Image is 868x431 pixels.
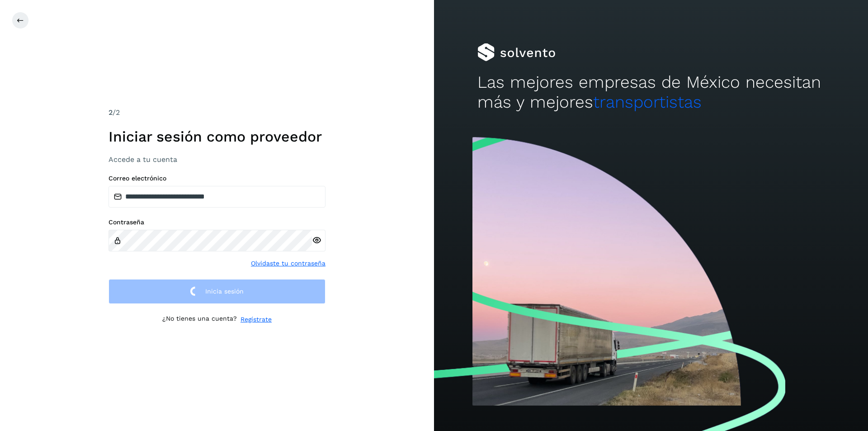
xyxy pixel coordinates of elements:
a: Regístrate [241,315,272,324]
button: Inicia sesión [108,279,325,304]
p: ¿No tienes una cuenta? [162,315,237,324]
label: Correo electrónico [108,175,325,182]
a: Olvidaste tu contraseña [251,259,325,268]
h3: Accede a tu cuenta [108,155,325,164]
div: /2 [108,107,325,118]
span: Inicia sesión [205,288,244,294]
h2: Las mejores empresas de México necesitan más y mejores [477,72,825,113]
span: transportistas [593,92,702,112]
h1: Iniciar sesión como proveedor [108,128,325,145]
label: Contraseña [108,218,325,226]
span: 2 [108,108,113,117]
